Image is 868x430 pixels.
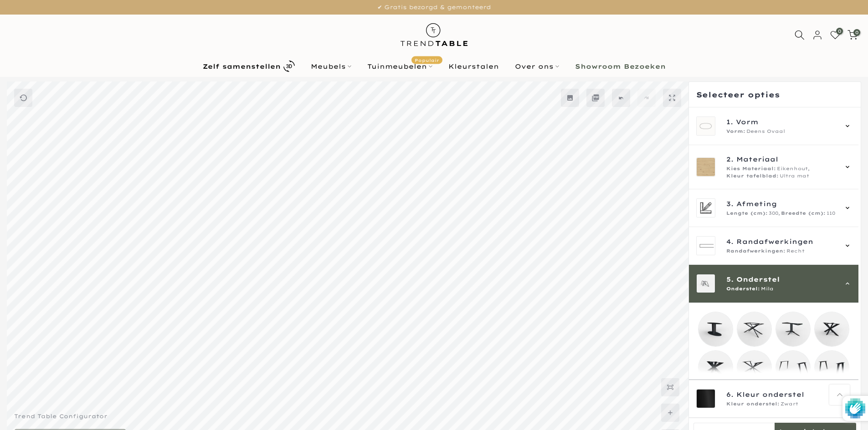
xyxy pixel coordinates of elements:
[830,30,840,40] a: 0
[11,2,857,12] p: ✔ Gratis bezorgd & gemonteerd
[829,384,850,405] a: Terug naar boven
[440,61,507,72] a: Kleurstalen
[853,29,860,36] span: 0
[845,396,865,421] img: Beschermd door hCaptcha
[411,56,442,64] span: Populair
[567,61,673,72] a: Showroom Bezoeken
[575,63,666,70] b: Showroom Bezoeken
[203,63,281,70] b: Zelf samenstellen
[303,61,359,72] a: Meubels
[1,384,46,429] iframe: toggle-frame
[847,30,858,40] a: 0
[359,61,440,72] a: TuinmeubelenPopulair
[836,28,843,35] span: 0
[195,58,303,74] a: Zelf samenstellen
[507,61,567,72] a: Over ons
[394,15,474,55] img: trend-table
